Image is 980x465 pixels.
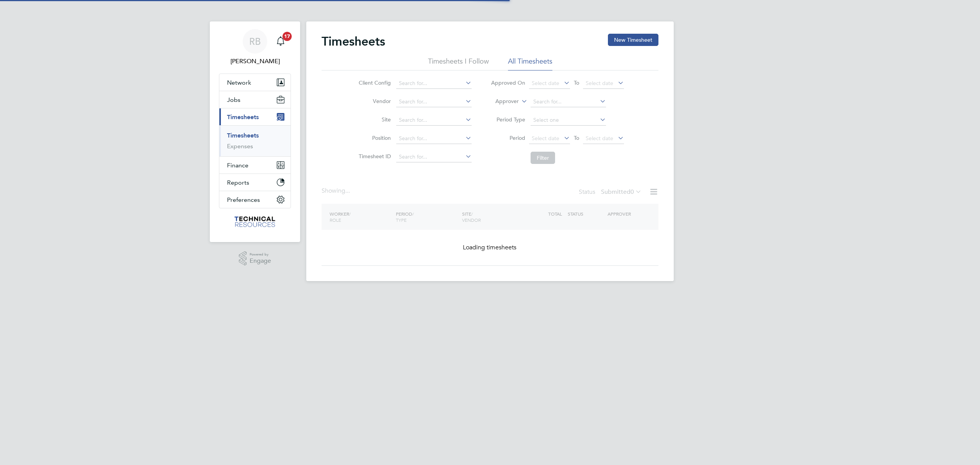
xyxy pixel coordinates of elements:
input: Search for... [396,97,472,107]
input: Select one [531,115,606,126]
input: Search for... [396,133,472,144]
li: All Timesheets [508,57,552,70]
label: Submitted [601,188,642,196]
span: Timesheets [227,113,259,121]
div: Timesheets [219,125,291,156]
label: Timesheet ID [356,153,391,160]
span: To [572,78,581,88]
span: ... [345,187,350,195]
label: Period [491,134,525,141]
button: Timesheets [219,108,291,125]
a: Expenses [227,142,253,150]
span: Rianna Bowles [219,57,291,66]
button: New Timesheet [608,34,658,46]
a: Timesheets [227,132,259,139]
span: Powered by [250,251,271,258]
div: Showing [322,187,351,195]
span: Network [227,79,251,86]
input: Search for... [396,152,472,162]
a: Powered byEngage [239,251,271,266]
label: Approved On [491,79,525,86]
a: 17 [273,29,288,54]
li: Timesheets I Follow [428,57,489,70]
img: technicalresources-logo-retina.png [234,216,277,228]
button: Reports [219,174,291,191]
button: Jobs [219,91,291,108]
div: Status [579,187,643,198]
input: Search for... [396,115,472,126]
span: Select date [586,80,613,87]
span: Finance [227,162,248,169]
span: 17 [283,32,292,41]
input: Search for... [531,97,606,107]
span: Select date [532,80,559,87]
a: Go to home page [219,216,291,228]
span: Preferences [227,196,260,203]
span: Select date [586,135,613,142]
button: Network [219,74,291,91]
label: Site [356,116,391,123]
span: 0 [630,188,634,196]
button: Filter [531,152,555,164]
a: RB[PERSON_NAME] [219,29,291,66]
span: Reports [227,179,249,186]
h2: Timesheets [322,34,385,49]
span: Jobs [227,96,240,103]
label: Period Type [491,116,525,123]
button: Preferences [219,191,291,208]
span: Select date [532,135,559,142]
button: Finance [219,157,291,174]
label: Vendor [356,98,391,105]
nav: Main navigation [210,21,300,242]
label: Position [356,134,391,141]
label: Client Config [356,79,391,86]
span: Engage [250,258,271,264]
input: Search for... [396,78,472,89]
span: RB [249,36,261,46]
label: Approver [484,98,519,105]
span: To [572,133,581,143]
